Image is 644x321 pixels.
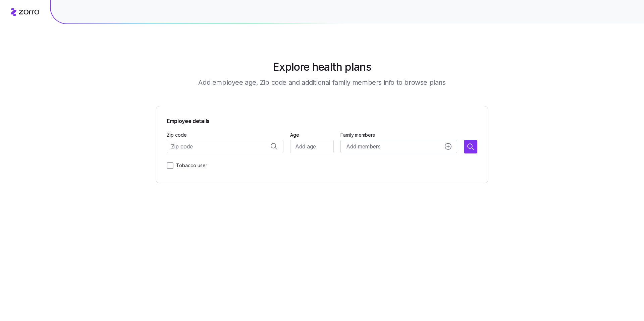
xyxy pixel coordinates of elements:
input: Add age [290,140,334,153]
label: Tobacco user [173,162,207,170]
label: Age [290,131,299,139]
input: Zip code [167,140,283,153]
svg: add icon [445,143,451,150]
h1: Explore health plans [273,59,371,75]
label: Zip code [167,131,187,139]
button: Add membersadd icon [340,140,457,153]
h3: Add employee age, Zip code and additional family members info to browse plans [198,78,445,87]
span: Employee details [167,117,477,125]
span: Family members [340,132,457,138]
span: Add members [346,142,380,151]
